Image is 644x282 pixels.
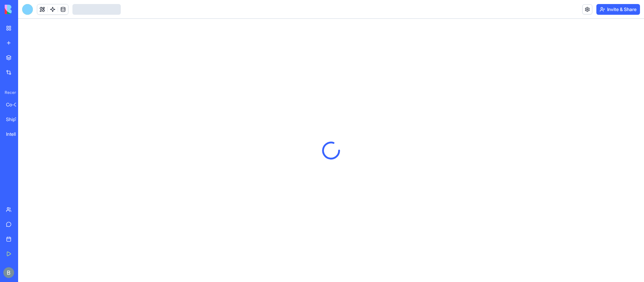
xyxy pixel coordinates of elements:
[2,113,29,126] a: ShipTracker Pro
[3,267,14,278] img: ACg8ocIug40qN1SCXJiinWdltW7QsPxROn8ZAVDlgOtPD8eQfXIZmw=s96-c
[5,5,46,14] img: logo
[2,98,29,111] a: Co-Op Cafe Gaming Hub
[2,127,29,141] a: Intelligence HUB
[596,4,640,15] button: Invite & Share
[6,101,25,108] div: Co-Op Cafe Gaming Hub
[6,116,25,123] div: ShipTracker Pro
[6,131,25,137] div: Intelligence HUB
[2,90,16,95] span: Recent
